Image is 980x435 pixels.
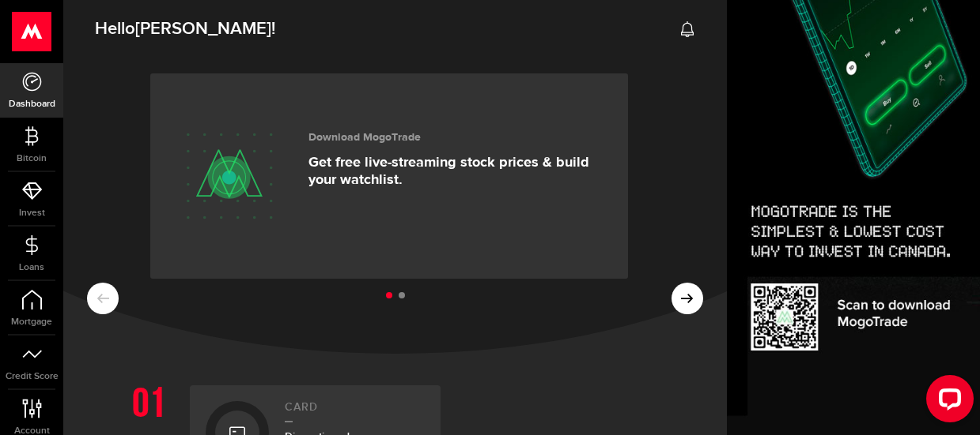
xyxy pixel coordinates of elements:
[135,18,271,39] span: [PERSON_NAME]
[308,131,604,144] h3: Download MogoTrade
[150,73,628,279] a: Download MogoTrade Get free live-streaming stock prices & build your watchlist.
[95,13,275,46] span: Hello !
[308,154,604,189] p: Get free live-streaming stock prices & build your watchlist.
[285,401,425,422] h2: Card
[914,369,980,435] iframe: LiveChat chat widget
